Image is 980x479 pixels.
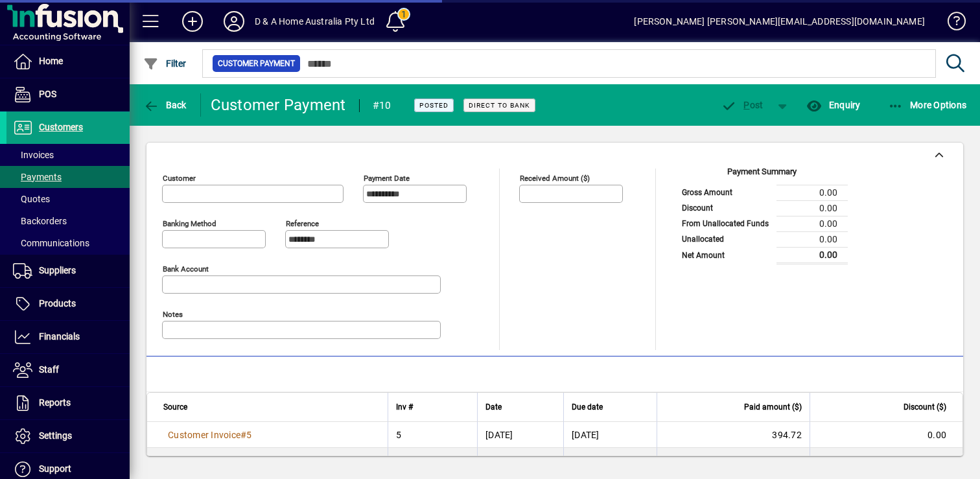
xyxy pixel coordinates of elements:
td: Discount [675,200,776,216]
mat-label: Banking method [163,219,216,228]
mat-label: Received Amount ($) [520,174,590,183]
span: Direct to bank [469,101,530,110]
mat-label: Payment Date [364,174,410,183]
mat-label: Customer [163,174,196,183]
app-page-header-button: Back [130,93,201,117]
span: Communications [13,238,89,248]
span: Support [39,463,71,474]
span: Invoices [13,150,54,160]
td: [DATE] [477,422,563,448]
span: Paid amount ($) [744,400,802,414]
a: Quotes [6,188,130,210]
span: Customers [39,122,83,132]
td: [DATE] [563,422,657,448]
td: 0.00 [810,422,962,448]
span: Back [143,100,187,110]
span: POS [39,89,56,99]
td: From Unallocated Funds [675,216,776,231]
mat-label: Notes [163,310,183,319]
span: # [240,430,246,440]
div: #10 [373,95,391,116]
mat-label: Reference [286,219,319,228]
td: [DATE] [477,448,563,474]
span: Home [39,56,63,66]
span: Customer Payment [218,57,295,70]
td: [DATE] [563,448,657,474]
div: D & A Home Australia Pty Ltd [255,11,375,32]
td: 0.00 [810,448,962,474]
td: 0.00 [776,200,848,216]
a: Knowledge Base [938,3,964,45]
span: Staff [39,364,59,375]
a: Suppliers [6,255,130,287]
td: 0.00 [776,216,848,231]
td: Net Amount [675,247,776,263]
td: Unallocated [675,231,776,247]
a: Financials [6,321,130,353]
td: 0.00 [776,231,848,247]
td: 5 [388,422,477,448]
span: Quotes [13,194,50,204]
span: Posted [419,101,449,110]
span: Settings [39,430,72,441]
td: Gross Amount [675,185,776,200]
a: Communications [6,232,130,254]
span: Date [485,400,502,414]
div: Payment Summary [675,165,848,185]
div: [PERSON_NAME] [PERSON_NAME][EMAIL_ADDRESS][DOMAIN_NAME] [634,11,925,32]
button: Profile [213,10,255,33]
a: Invoices [6,144,130,166]
a: Staff [6,354,130,386]
td: 394.72 [657,422,810,448]
span: Due date [572,400,603,414]
span: Payments [13,172,62,182]
button: Filter [140,52,190,75]
span: Suppliers [39,265,76,275]
button: Enquiry [803,93,863,117]
span: Enquiry [806,100,860,110]
a: Home [6,45,130,78]
span: Reports [39,397,71,408]
span: Filter [143,58,187,69]
span: Discount ($) [904,400,946,414]
button: Post [715,93,770,117]
td: 0.00 [776,247,848,263]
span: 5 [246,430,251,440]
a: POS [6,78,130,111]
span: Inv # [396,400,413,414]
button: More Options [885,93,970,117]
a: Backorders [6,210,130,232]
span: ost [721,100,764,110]
button: Add [172,10,213,33]
mat-label: Bank Account [163,264,209,274]
div: Customer Payment [211,95,346,115]
td: 0.00 [776,185,848,200]
span: Customer Invoice [168,430,240,440]
span: Products [39,298,76,309]
a: Reports [6,387,130,419]
button: Back [140,93,190,117]
app-page-summary-card: Payment Summary [675,169,848,264]
span: P [743,100,749,110]
a: Customer Invoice#10 [163,454,262,468]
span: More Options [888,100,967,110]
a: Payments [6,166,130,188]
a: Settings [6,420,130,452]
a: Products [6,288,130,320]
span: Backorders [13,216,67,226]
td: 10 [388,448,477,474]
a: Customer Invoice#5 [163,428,257,442]
span: Financials [39,331,80,342]
td: -394.72 [657,448,810,474]
span: Source [163,400,187,414]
